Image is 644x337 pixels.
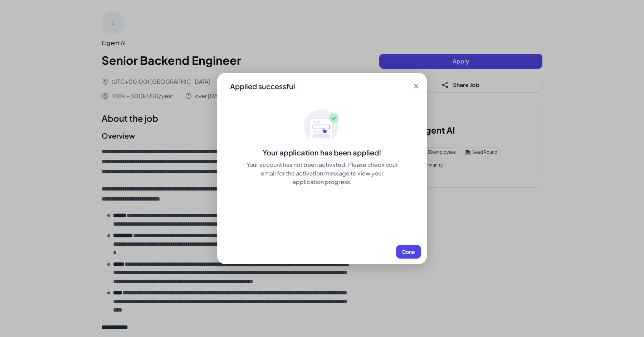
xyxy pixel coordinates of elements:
[230,81,295,91] div: Applied successful
[304,109,340,145] img: ApplyedMaskGroup3.svg
[246,160,398,186] div: Your account has not been activated. Please check your email for the activation message to view y...
[402,249,415,255] span: Done
[217,148,427,158] div: Your application has been applied!
[396,245,421,259] button: Done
